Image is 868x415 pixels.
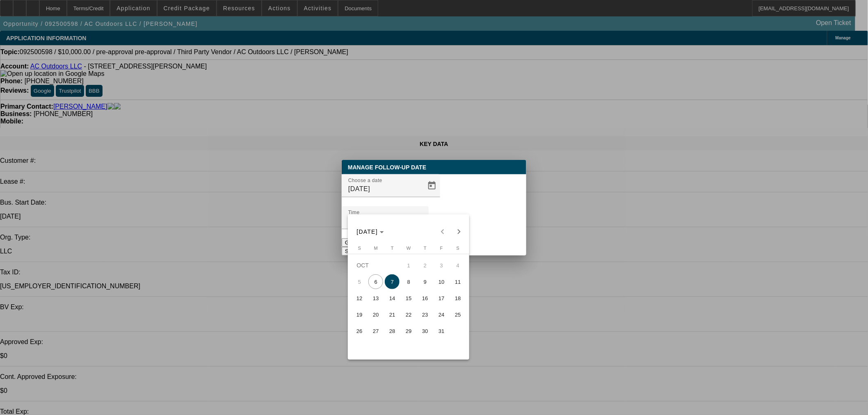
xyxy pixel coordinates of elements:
[385,291,400,306] span: 14
[433,290,450,306] button: October 17, 2025
[417,257,433,274] button: October 2, 2025
[401,258,416,273] span: 1
[391,246,394,251] span: T
[401,274,416,289] span: 8
[450,257,466,274] button: October 4, 2025
[368,323,384,339] button: October 27, 2025
[384,274,400,290] button: October 7, 2025
[433,323,450,339] button: October 31, 2025
[384,323,400,339] button: October 28, 2025
[400,274,417,290] button: October 8, 2025
[400,257,417,274] button: October 1, 2025
[368,291,383,306] span: 13
[368,290,384,306] button: October 13, 2025
[407,246,411,251] span: W
[418,324,432,338] span: 30
[450,274,466,290] button: October 11, 2025
[434,324,449,338] span: 31
[368,274,383,289] span: 6
[385,274,400,289] span: 7
[418,274,432,289] span: 9
[434,307,449,322] span: 24
[351,306,368,323] button: October 19, 2025
[357,228,378,235] span: [DATE]
[401,307,416,322] span: 22
[418,258,432,273] span: 2
[451,223,467,240] button: Next month
[354,224,388,239] button: Choose month and year
[385,307,400,322] span: 21
[433,274,450,290] button: October 10, 2025
[400,290,417,306] button: October 15, 2025
[417,290,433,306] button: October 16, 2025
[417,274,433,290] button: October 9, 2025
[368,274,384,290] button: October 6, 2025
[352,307,367,322] span: 19
[351,257,400,274] td: OCT
[450,307,465,322] span: 25
[401,291,416,306] span: 15
[351,290,368,306] button: October 12, 2025
[352,274,367,289] span: 5
[368,307,383,322] span: 20
[351,274,368,290] button: October 5, 2025
[450,258,465,273] span: 4
[457,246,459,251] span: S
[368,324,383,338] span: 27
[433,257,450,274] button: October 3, 2025
[358,246,361,251] span: S
[384,306,400,323] button: October 21, 2025
[440,246,443,251] span: F
[417,323,433,339] button: October 30, 2025
[450,291,465,306] span: 18
[401,324,416,338] span: 29
[351,323,368,339] button: October 26, 2025
[433,306,450,323] button: October 24, 2025
[384,290,400,306] button: October 14, 2025
[400,323,417,339] button: October 29, 2025
[434,258,449,273] span: 3
[400,306,417,323] button: October 22, 2025
[450,274,465,289] span: 11
[385,324,400,338] span: 28
[417,306,433,323] button: October 23, 2025
[352,324,367,338] span: 26
[450,290,466,306] button: October 18, 2025
[418,291,432,306] span: 16
[368,306,384,323] button: October 20, 2025
[424,246,427,251] span: T
[352,291,367,306] span: 12
[434,291,449,306] span: 17
[418,307,432,322] span: 23
[434,274,449,289] span: 10
[450,306,466,323] button: October 25, 2025
[374,246,378,251] span: M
